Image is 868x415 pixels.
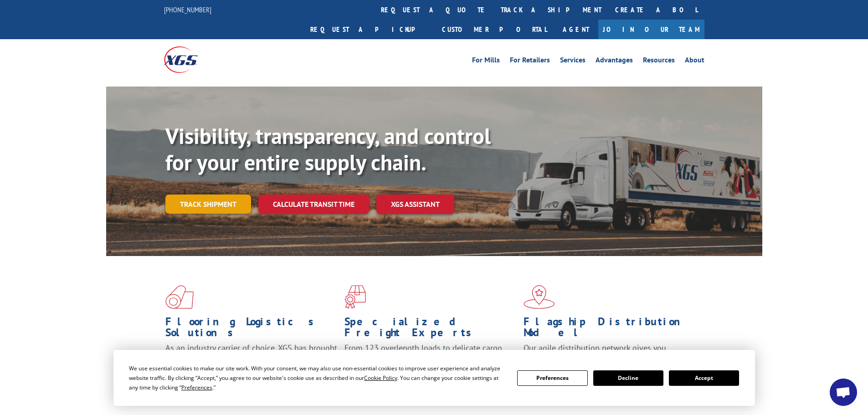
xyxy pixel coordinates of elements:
p: From 123 overlength loads to delicate cargo, our experienced staff knows the best way to move you... [344,343,517,383]
h1: Specialized Freight Experts [344,316,517,343]
a: Track shipment [165,195,251,214]
span: Preferences [181,384,212,391]
button: Preferences [517,370,587,386]
a: Advantages [596,56,633,67]
img: xgs-icon-total-supply-chain-intelligence-red [165,285,194,309]
a: For Retailers [510,56,550,67]
img: xgs-icon-flagship-distribution-model-red [524,285,555,309]
a: For Mills [472,56,500,67]
button: Decline [593,370,663,386]
a: Customer Portal [435,20,554,39]
div: We use essential cookies to make our site work. With your consent, we may also use non-essential ... [129,364,506,392]
a: XGS ASSISTANT [376,195,454,214]
a: [PHONE_NUMBER] [164,5,211,14]
a: Request a pickup [303,20,435,39]
a: Calculate transit time [258,195,369,214]
div: Cookie Consent Prompt [113,350,755,406]
a: Join Our Team [598,20,704,39]
span: As an industry carrier of choice, XGS has brought innovation and dedication to flooring logistics... [165,343,337,375]
img: xgs-icon-focused-on-flooring-red [344,285,366,309]
h1: Flagship Distribution Model [524,316,696,343]
b: Visibility, transparency, and control for your entire supply chain. [165,122,491,176]
span: Cookie Policy [364,374,397,382]
a: Resources [643,56,675,67]
div: Open chat [830,379,857,406]
span: Our agile distribution network gives you nationwide inventory management on demand. [524,343,691,364]
a: About [685,56,704,67]
button: Accept [669,370,739,386]
a: Agent [554,20,598,39]
a: Services [560,56,586,67]
h1: Flooring Logistics Solutions [165,316,338,343]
